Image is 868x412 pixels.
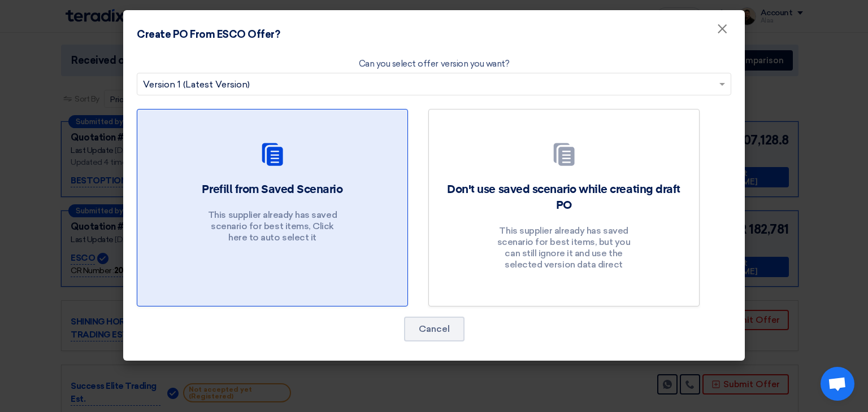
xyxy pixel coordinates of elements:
[821,367,854,401] div: Open chat
[496,225,632,270] p: This supplier already has saved scenario for best items, but you can still ignore it and use the ...
[404,317,465,341] button: Cancel
[202,182,342,198] h2: Prefill from Saved Scenario
[442,182,685,213] h2: Don't use saved scenario while creating draft PO
[717,20,728,43] span: ×
[205,209,340,243] p: This supplier already has saved scenario for best items, Click here to auto select it
[137,27,280,42] h4: Create PO From ESCO Offer?
[708,18,737,41] button: Close
[359,58,510,71] label: Can you select offer version you want?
